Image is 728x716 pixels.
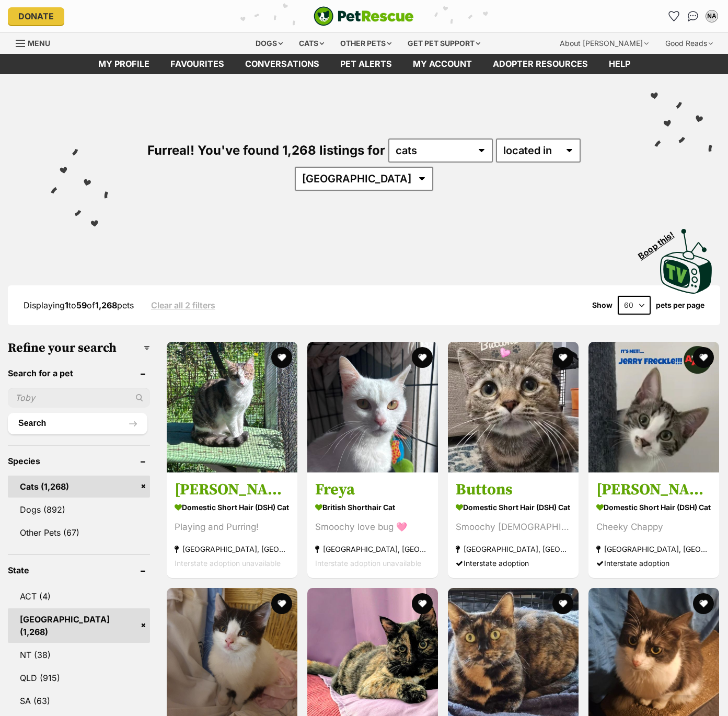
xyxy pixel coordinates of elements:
[175,500,290,515] strong: Domestic Short Hair (DSH) Cat
[8,690,150,712] a: SA (63)
[596,500,711,515] strong: Domestic Short Hair (DSH) Cat
[16,33,57,52] a: Menu
[552,347,573,368] button: favourite
[76,300,87,310] strong: 59
[175,559,281,568] span: Interstate adoption unavailable
[456,500,571,515] strong: Domestic Short Hair (DSH) Cat
[588,342,719,472] img: Jerry Freckle - Domestic Short Hair (DSH) Cat
[271,593,292,614] button: favourite
[456,542,571,556] strong: [GEOGRAPHIC_DATA], [GEOGRAPHIC_DATA]
[596,556,711,570] div: Interstate adoption
[596,480,711,500] h3: [PERSON_NAME]
[8,608,150,643] a: [GEOGRAPHIC_DATA] (1,268)
[8,341,150,355] h3: Refine your search
[412,593,433,614] button: favourite
[88,54,160,74] a: My profile
[8,585,150,607] a: ACT (4)
[175,542,290,556] strong: [GEOGRAPHIC_DATA], [GEOGRAPHIC_DATA]
[666,8,720,25] ul: Account quick links
[552,593,573,614] button: favourite
[693,347,714,368] button: favourite
[596,520,711,534] div: Cheeky Chappy
[65,300,68,310] strong: 1
[175,480,290,500] h3: [PERSON_NAME]
[330,54,402,74] a: Pet alerts
[448,342,579,472] img: Buttons - Domestic Short Hair (DSH) Cat
[8,413,147,434] button: Search
[235,54,330,74] a: conversations
[598,54,641,74] a: Help
[658,33,720,54] div: Good Reads
[333,33,399,54] div: Other pets
[160,54,235,74] a: Favourites
[8,7,64,25] a: Donate
[315,559,421,568] span: Interstate adoption unavailable
[24,300,134,310] span: Displaying to of pets
[456,556,571,570] div: Interstate adoption
[271,347,292,368] button: favourite
[147,143,385,158] span: Furreal! You've found 1,268 listings for
[315,542,430,556] strong: [GEOGRAPHIC_DATA], [GEOGRAPHIC_DATA]
[8,368,150,378] header: Search for a pet
[456,520,571,534] div: Smoochy [DEMOGRAPHIC_DATA]
[8,522,150,544] a: Other Pets (67)
[660,220,712,296] a: Boop this!
[315,480,430,500] h3: Freya
[315,520,430,534] div: Smoochy love bug 🩷
[315,500,430,515] strong: British Shorthair Cat
[703,8,720,25] button: My account
[167,472,297,578] a: [PERSON_NAME] Domestic Short Hair (DSH) Cat Playing and Purring! [GEOGRAPHIC_DATA], [GEOGRAPHIC_D...
[95,300,117,310] strong: 1,268
[660,229,712,294] img: PetRescue TV logo
[314,6,414,26] a: PetRescue
[8,644,150,666] a: NT (38)
[8,499,150,521] a: Dogs (892)
[656,301,704,309] label: pets per page
[28,39,50,48] span: Menu
[8,388,150,408] input: Toby
[8,565,150,575] header: State
[8,476,150,498] a: Cats (1,268)
[307,472,438,578] a: Freya British Shorthair Cat Smoochy love bug 🩷 [GEOGRAPHIC_DATA], [GEOGRAPHIC_DATA] Interstate ad...
[685,8,701,25] a: Conversations
[592,301,613,309] span: Show
[402,54,482,74] a: My account
[292,33,331,54] div: Cats
[637,223,685,261] span: Boop this!
[314,6,414,26] img: logo-cat-932fe2b9b8326f06289b0f2fb663e598f794de774fb13d1741a6617ecf9a85b4.svg
[400,33,488,54] div: Get pet support
[596,542,711,556] strong: [GEOGRAPHIC_DATA], [GEOGRAPHIC_DATA]
[8,456,150,466] header: Species
[167,342,297,472] img: Tommy - Domestic Short Hair (DSH) Cat
[8,667,150,689] a: QLD (915)
[693,593,714,614] button: favourite
[588,472,719,578] a: [PERSON_NAME] Domestic Short Hair (DSH) Cat Cheeky Chappy [GEOGRAPHIC_DATA], [GEOGRAPHIC_DATA] In...
[688,11,699,21] img: chat-41dd97257d64d25036548639549fe6c8038ab92f7586957e7f3b1b290dea8141.svg
[707,11,717,21] div: NA
[652,664,707,695] iframe: Help Scout Beacon - Open
[151,301,215,310] a: Clear all 2 filters
[448,472,579,578] a: Buttons Domestic Short Hair (DSH) Cat Smoochy [DEMOGRAPHIC_DATA] [GEOGRAPHIC_DATA], [GEOGRAPHIC_D...
[482,54,598,74] a: Adopter resources
[248,33,290,54] div: Dogs
[412,347,433,368] button: favourite
[456,480,571,500] h3: Buttons
[175,520,290,534] div: Playing and Purring!
[552,33,656,54] div: About [PERSON_NAME]
[307,342,438,472] img: Freya - British Shorthair Cat
[666,8,683,25] a: Favourites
